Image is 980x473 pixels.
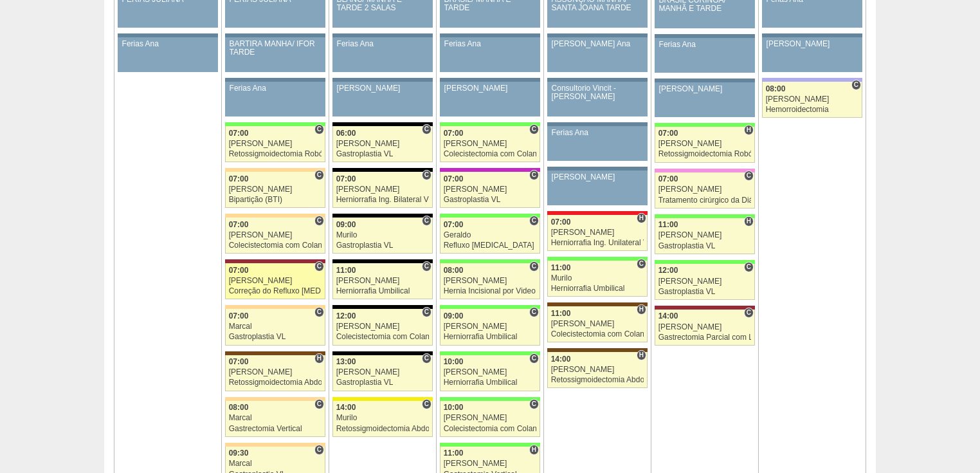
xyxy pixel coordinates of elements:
div: Key: Albert Einstein [655,169,755,172]
a: Ferias Ana [655,38,755,73]
span: 07:00 [336,174,356,183]
div: Key: Sírio Libanês [225,259,325,263]
a: Ferias Ana [332,37,433,72]
div: Key: Blanc [332,168,433,172]
span: 07:00 [658,129,678,138]
div: Correção do Refluxo [MEDICAL_DATA] esofágico Robótico [229,287,322,295]
a: H 07:00 [PERSON_NAME] Retossigmoidectomia Abdominal VL [225,355,325,391]
span: 12:00 [658,266,678,275]
div: Herniorrafia Ing. Bilateral VL [336,196,430,204]
div: [PERSON_NAME] [551,228,644,237]
span: Consultório [314,261,324,272]
span: 12:00 [336,311,356,320]
div: Key: Brasil [440,443,540,447]
div: [PERSON_NAME] [336,185,430,194]
span: Hospital [314,353,324,364]
div: [PERSON_NAME] [444,185,537,194]
div: Key: Santa Joana [547,348,648,352]
span: 08:00 [229,403,249,412]
span: Hospital [637,304,646,315]
div: [PERSON_NAME] [444,459,537,468]
span: 07:00 [444,129,464,138]
div: Key: Sírio Libanês [655,306,755,310]
div: Key: Brasil [440,122,540,126]
span: Consultório [529,124,539,134]
div: Gastroplastia VL [658,288,752,296]
div: Colecistectomia com Colangiografia VL [229,241,322,250]
div: Colecistectomia com Colangiografia VL [444,425,537,433]
span: 07:00 [229,129,249,138]
div: [PERSON_NAME] [337,84,429,93]
span: 09:00 [336,220,356,229]
div: [PERSON_NAME] [336,322,430,331]
div: Key: Blanc [332,259,433,263]
div: Key: Blanc [332,305,433,309]
div: Key: Assunção [547,211,648,215]
div: Key: Aviso [440,33,540,37]
div: Key: Brasil [440,351,540,355]
div: [PERSON_NAME] [444,84,536,93]
a: [PERSON_NAME] [762,37,862,72]
div: Key: Brasil [440,214,540,218]
a: Ferias Ana [440,37,540,72]
div: Gastroplastia VL [658,242,752,250]
span: 10:00 [444,403,464,412]
div: Key: Brasil [547,257,648,261]
a: C 09:00 [PERSON_NAME] Herniorrafia Umbilical [440,309,540,345]
div: BARTIRA MANHÃ/ IFOR TARDE [230,40,322,57]
div: Herniorrafia Ing. Unilateral VL [551,239,644,247]
div: Retossigmoidectomia Abdominal VL [551,376,644,384]
div: [PERSON_NAME] [766,95,859,104]
span: 06:00 [336,129,356,138]
div: [PERSON_NAME] [658,231,752,239]
span: Consultório [422,399,431,409]
div: Key: Bartira [225,397,325,401]
a: C 11:00 Murilo Herniorrafia Umbilical [547,261,648,297]
a: [PERSON_NAME] [655,82,755,117]
div: Retossigmoidectomia Robótica [658,150,752,158]
a: C 07:00 [PERSON_NAME] Colecistectomia com Colangiografia VL [440,126,540,162]
div: Gastroplastia VL [336,241,430,250]
div: Ferias Ana [337,40,429,48]
div: Hernia Incisional por Video [444,287,537,295]
div: Key: Brasil [655,214,755,218]
div: Gastroplastia VL [229,333,322,341]
div: Tratamento cirúrgico da Diástase do reto abdomem [658,196,752,205]
span: 07:00 [229,311,249,320]
div: [PERSON_NAME] [336,368,430,376]
span: 08:00 [444,266,464,275]
span: Hospital [744,125,754,135]
div: Retossigmoidectomia Robótica [229,150,322,158]
a: [PERSON_NAME] [547,171,648,205]
div: Ferias Ana [122,40,214,48]
a: C 07:00 [PERSON_NAME] Correção do Refluxo [MEDICAL_DATA] esofágico Robótico [225,263,325,299]
span: 07:00 [229,174,249,183]
span: Consultório [744,308,754,318]
div: Bipartição (BTI) [229,196,322,204]
div: Key: Aviso [547,78,648,82]
div: Key: Brasil [225,122,325,126]
div: Geraldo [444,231,537,239]
div: Retossigmoidectomia Abdominal VL [229,378,322,387]
div: Key: Maria Braido [440,168,540,172]
div: Herniorrafia Umbilical [444,333,537,341]
span: 07:00 [229,357,249,366]
span: Consultório [529,353,539,364]
div: Key: Christóvão da Gama [762,78,862,82]
span: Consultório [851,80,861,90]
div: Key: Aviso [440,78,540,82]
span: Consultório [744,171,754,181]
a: C 12:00 [PERSON_NAME] Gastroplastia VL [655,264,755,300]
div: Key: Aviso [118,33,218,37]
div: Key: Blanc [332,214,433,218]
div: Key: Brasil [440,259,540,263]
div: Key: Aviso [225,33,325,37]
span: Consultório [744,262,754,272]
div: [PERSON_NAME] [552,173,644,181]
span: Consultório [422,261,431,272]
span: 09:30 [229,449,249,458]
div: Gastroplastia VL [444,196,537,204]
span: Consultório [422,124,431,134]
span: Consultório [529,399,539,409]
a: Consultorio Vincit - [PERSON_NAME] [547,82,648,116]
